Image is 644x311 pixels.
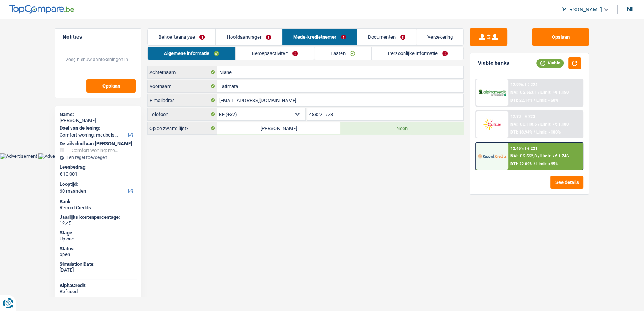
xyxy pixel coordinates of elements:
div: AlphaCredit: [60,283,137,289]
span: NAI: € 2.563,1 [510,90,537,95]
img: Advertisement [38,153,75,159]
label: Leenbedrag: [60,164,135,170]
input: 401020304 [307,108,464,120]
h5: Notities [63,34,134,40]
div: open [60,251,137,258]
span: Opslaan [102,83,120,88]
div: Viable [536,59,564,67]
a: Persoonlijke informatie [372,47,463,60]
label: Telefoon [148,108,217,120]
div: 12.9% | € 223 [510,114,535,119]
label: Neen [340,122,463,134]
span: [PERSON_NAME] [561,6,602,13]
div: Simulation Date: [60,261,137,267]
div: Status: [60,246,137,252]
div: Upload [60,236,137,242]
span: Limit: >€ 1.746 [540,154,569,159]
div: 12.45 [60,220,137,226]
span: / [538,90,539,95]
span: / [534,130,535,135]
label: E-mailadres [148,94,217,106]
span: NAI: € 3.118,5 [510,122,537,127]
a: Verzekering [416,29,463,45]
span: / [538,154,539,159]
span: / [538,122,539,127]
a: Mede-kredietnemer [282,29,357,45]
label: Doel van de lening: [60,125,135,131]
a: Beroepsactiviteit [236,47,314,60]
span: NAI: € 2.562,3 [510,154,537,159]
img: Alphacredit [478,88,506,97]
a: Hoofdaanvrager [216,29,282,45]
div: Jaarlijks kostenpercentage: [60,214,137,220]
div: Viable banks [478,60,509,66]
div: Name: [60,112,137,118]
img: Record Credits [478,149,506,163]
span: Limit: <50% [536,98,558,103]
button: See details [550,176,583,189]
span: / [534,98,535,103]
span: Limit: >€ 1.150 [540,90,569,95]
span: Limit: >€ 1.100 [540,122,569,127]
span: DTI: 18.94% [510,130,532,135]
label: Voornaam [148,80,217,92]
label: Achternaam [148,66,217,78]
span: DTI: 22.09% [510,162,532,166]
span: Limit: <100% [536,130,561,135]
label: Looptijd: [60,181,135,187]
div: 12.45% | € 221 [510,146,537,151]
div: Bank: [60,199,137,205]
div: [PERSON_NAME] [60,118,137,124]
span: / [534,162,535,166]
button: Opslaan [86,79,136,93]
div: Stage: [60,230,137,236]
div: Refused [60,289,137,295]
a: Documenten [357,29,416,45]
div: nl [627,6,635,13]
a: Lasten [314,47,371,60]
button: Opslaan [532,28,589,46]
a: Algemene informatie [148,47,235,60]
img: Cofidis [478,117,506,131]
div: Record Credits [60,205,137,211]
label: Op de zwarte lijst? [148,122,217,134]
span: Limit: <65% [536,162,558,166]
div: [DATE] [60,267,137,273]
div: Een regel toevoegen [60,155,137,160]
div: Details doel van [PERSON_NAME] [60,141,137,147]
span: DTI: 22.14% [510,98,532,103]
div: 12.99% | € 224 [510,82,537,87]
a: [PERSON_NAME] [555,3,608,16]
img: TopCompare Logo [9,5,74,14]
a: Behoefteanalyse [148,29,215,45]
label: [PERSON_NAME] [217,122,340,134]
span: € [60,171,62,177]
